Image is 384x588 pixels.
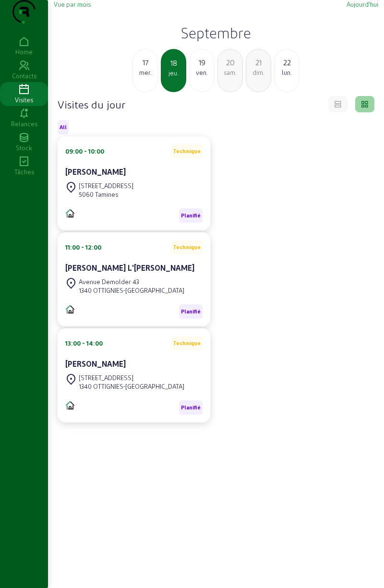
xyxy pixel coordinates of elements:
div: 1340 OTTIGNIES-[GEOGRAPHIC_DATA] [79,382,184,391]
h4: Visites du jour [58,97,125,111]
div: 1340 OTTIGNIES-[GEOGRAPHIC_DATA] [79,286,184,295]
div: [STREET_ADDRESS] [79,181,133,190]
div: mer. [133,68,157,77]
div: 22 [275,57,299,68]
div: ven. [190,68,214,77]
div: 17 [133,57,157,68]
div: 20 [218,57,242,68]
cam-card-title: [PERSON_NAME] [65,167,126,176]
div: jeu. [162,69,185,77]
div: 09:00 - 10:00 [65,147,104,156]
div: 19 [190,57,214,68]
div: lun. [275,68,299,77]
div: 21 [246,57,271,68]
div: [STREET_ADDRESS] [79,373,184,382]
img: CIME [65,208,75,218]
div: 11:00 - 12:00 [65,243,101,252]
span: Aujourd'hui [347,0,378,8]
div: 18 [162,57,185,69]
div: 13:00 - 14:00 [65,339,103,348]
img: CIME [65,400,75,410]
span: Planifié [181,308,201,315]
span: Technique [173,340,201,347]
span: Technique [173,244,201,251]
img: CIME [65,304,75,314]
span: Planifié [181,404,201,411]
span: Planifié [181,212,201,219]
div: Avenue Demolder 43 [79,277,184,286]
div: 5060 Tamines [79,190,133,199]
cam-card-title: [PERSON_NAME] L'[PERSON_NAME] [65,263,194,272]
div: sam. [218,68,242,77]
span: Technique [173,148,201,155]
div: dim. [246,68,271,77]
span: Vue par mois [54,0,91,8]
cam-card-title: [PERSON_NAME] [65,359,126,368]
span: All [60,124,67,131]
h2: Septembre [54,24,378,41]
